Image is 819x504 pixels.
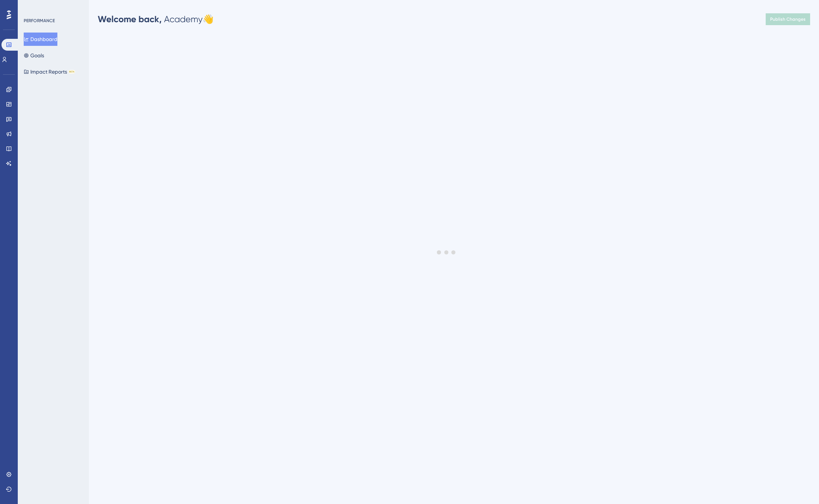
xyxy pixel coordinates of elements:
[68,70,75,74] div: BETA
[766,13,810,25] button: Publish Changes
[98,14,162,24] span: Welcome back,
[24,18,55,24] div: PERFORMANCE
[770,16,806,22] span: Publish Changes
[24,49,44,62] button: Goals
[24,33,57,46] button: Dashboard
[98,13,214,25] div: Academy 👋
[24,65,75,78] button: Impact ReportsBETA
